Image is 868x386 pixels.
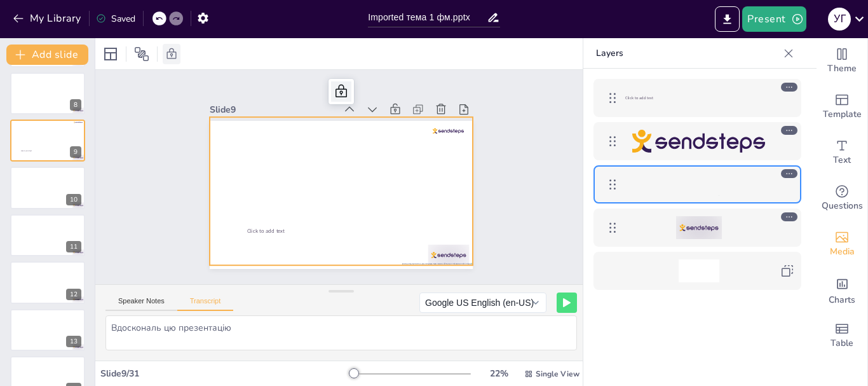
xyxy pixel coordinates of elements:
[105,297,177,311] button: Speaker Notes
[66,194,81,205] div: 10
[557,293,577,313] button: Play
[368,8,487,27] input: Insert title
[817,313,867,359] div: Add a table
[6,45,88,65] button: Add slide
[593,209,801,247] div: https://cdn.sendsteps.com/images/logo/sendsteps_logo_white.pnghttps://cdn.sendsteps.com/images/lo...
[10,309,85,351] div: 13
[830,245,855,259] span: Media
[827,62,857,76] span: Theme
[134,46,149,62] span: Position
[66,289,81,300] div: 12
[10,72,85,114] div: 8
[593,79,801,117] div: Click to add text
[290,77,301,115] span: Click to add text
[817,130,867,176] div: Add text boxes
[70,99,81,111] div: 8
[105,315,577,350] textarea: Вдоскональ цю презентацію
[100,368,349,380] div: Slide 9 / 31
[403,53,428,179] div: Slide 9
[828,8,851,31] div: У Г
[10,120,85,162] div: 9
[625,95,653,100] span: Click to add text
[817,221,867,267] div: Add images, graphics, shapes or video
[817,176,867,221] div: Get real-time input from your audience
[177,297,234,311] button: Transcript
[484,368,514,380] div: 22 %
[21,150,32,152] span: Click to add text
[66,336,81,347] div: 13
[66,241,81,252] div: 11
[742,6,806,32] button: Present
[593,165,801,203] div: https://api.sendsteps.com/image/3c06372db708bf6af7d8733ca3426cf45255169c
[596,38,778,69] p: Layers
[10,261,85,303] div: 12
[536,369,580,379] span: Single View
[70,146,81,158] div: 9
[419,293,546,313] button: Google US English (en-US)
[817,267,867,313] div: Add charts and graphs
[823,107,862,121] span: Template
[831,336,853,350] span: Table
[833,153,851,167] span: Text
[829,293,855,307] span: Charts
[817,38,867,84] div: Change the overall theme
[100,44,121,64] div: Layout
[715,6,740,32] button: Export to PowerPoint
[822,199,863,213] span: Questions
[10,167,85,209] div: 10
[10,8,86,29] button: My Library
[828,6,851,32] button: У Г
[96,13,135,25] div: Saved
[10,214,85,256] div: 11
[817,84,867,130] div: Add ready made slides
